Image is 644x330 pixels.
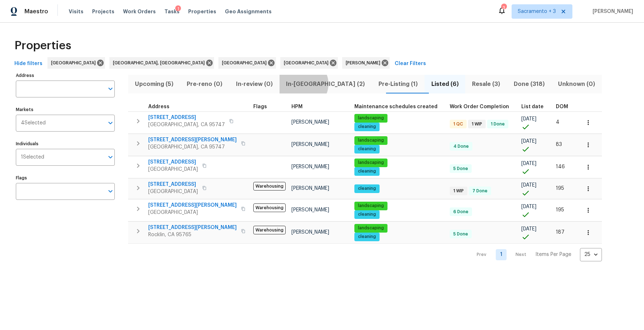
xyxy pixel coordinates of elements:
label: Flags [16,176,115,180]
span: Properties [188,8,216,15]
span: Clear Filters [395,59,426,68]
span: Work Orders [123,8,156,15]
span: Sacramento + 3 [518,8,556,15]
span: cleaning [355,146,379,152]
span: cleaning [355,124,379,130]
span: 195 [556,207,564,212]
span: [STREET_ADDRESS][PERSON_NAME] [148,202,237,209]
span: [GEOGRAPHIC_DATA], CA 95747 [148,143,237,151]
span: [GEOGRAPHIC_DATA] [222,59,269,67]
span: 1 WIP [469,121,485,127]
span: [GEOGRAPHIC_DATA] [148,188,198,195]
span: [DATE] [521,226,536,232]
span: [STREET_ADDRESS][PERSON_NAME] [148,136,237,143]
div: 1 [175,5,181,13]
span: Maestro [24,8,48,15]
span: 4 Done [450,143,472,150]
span: [DATE] [521,139,536,144]
span: Hide filters [14,59,42,68]
p: Items Per Page [535,251,571,258]
span: 7 Done [470,188,490,194]
div: 3 [501,4,506,12]
div: [GEOGRAPHIC_DATA] [218,57,276,69]
span: [GEOGRAPHIC_DATA] [148,209,237,216]
label: Individuals [16,142,115,146]
span: [PERSON_NAME] [291,230,329,235]
a: Goto page 1 [496,249,507,260]
span: 4 Selected [21,120,46,126]
span: 5 Done [450,231,471,237]
span: landscaping [355,225,387,231]
span: Geo Assignments [225,8,272,15]
span: In-review (0) [233,79,275,89]
span: [PERSON_NAME] [291,164,329,169]
button: Hide filters [12,57,45,70]
span: Maintenance schedules created [354,104,437,109]
span: Properties [14,42,71,49]
span: [GEOGRAPHIC_DATA] [284,59,331,67]
span: Warehousing [253,226,286,234]
div: [GEOGRAPHIC_DATA] [47,57,105,69]
span: landscaping [355,160,387,166]
span: 1 Done [488,121,508,127]
span: [GEOGRAPHIC_DATA] [51,59,99,67]
span: [PERSON_NAME] [291,120,329,125]
span: [PERSON_NAME] [291,142,329,147]
span: In-[GEOGRAPHIC_DATA] (2) [284,79,368,89]
span: 1 WIP [450,188,467,194]
label: Address [16,73,115,78]
span: [PERSON_NAME] [346,59,383,67]
button: Open [105,186,115,196]
span: 146 [556,164,565,169]
span: HPM [291,104,303,109]
span: Address [148,104,169,109]
span: 1 Selected [21,154,44,160]
span: landscaping [355,203,387,209]
span: 195 [556,186,564,191]
span: 83 [556,142,562,147]
span: Work Order Completion [450,104,509,109]
span: cleaning [355,211,379,217]
span: List date [521,104,544,109]
span: 187 [556,230,564,235]
button: Open [105,118,115,128]
span: [DATE] [521,116,536,122]
div: [GEOGRAPHIC_DATA], [GEOGRAPHIC_DATA] [109,57,214,69]
span: cleaning [355,185,379,192]
span: 5 Done [450,166,471,172]
span: Tasks [164,9,180,14]
span: 1 QC [450,121,466,127]
span: [GEOGRAPHIC_DATA] [148,166,198,173]
button: Open [105,152,115,162]
span: Warehousing [253,182,286,191]
span: DOM [556,104,568,109]
div: [PERSON_NAME] [342,57,390,69]
span: [GEOGRAPHIC_DATA], [GEOGRAPHIC_DATA] [113,59,208,67]
span: landscaping [355,115,387,121]
span: [STREET_ADDRESS] [148,114,225,121]
span: [GEOGRAPHIC_DATA], CA 95747 [148,121,225,128]
span: [STREET_ADDRESS][PERSON_NAME] [148,224,237,231]
span: [DATE] [521,161,536,166]
span: Warehousing [253,203,286,212]
span: [DATE] [521,183,536,188]
span: Pre-Listing (1) [376,79,420,89]
span: Projects [92,8,114,15]
label: Markets [16,107,115,112]
div: 25 [580,245,602,264]
span: Rocklin, CA 95765 [148,231,237,238]
span: [PERSON_NAME] [291,186,329,191]
span: cleaning [355,234,379,240]
span: Upcoming (5) [132,79,176,89]
span: [PERSON_NAME] [291,207,329,212]
span: Done (318) [511,79,547,89]
span: [STREET_ADDRESS] [148,181,198,188]
span: cleaning [355,168,379,174]
span: 4 [556,120,559,125]
span: Listed (6) [429,79,461,89]
span: landscaping [355,137,387,143]
span: Pre-reno (0) [185,79,225,89]
span: Resale (3) [470,79,503,89]
span: Flags [253,104,267,109]
span: [DATE] [521,204,536,209]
